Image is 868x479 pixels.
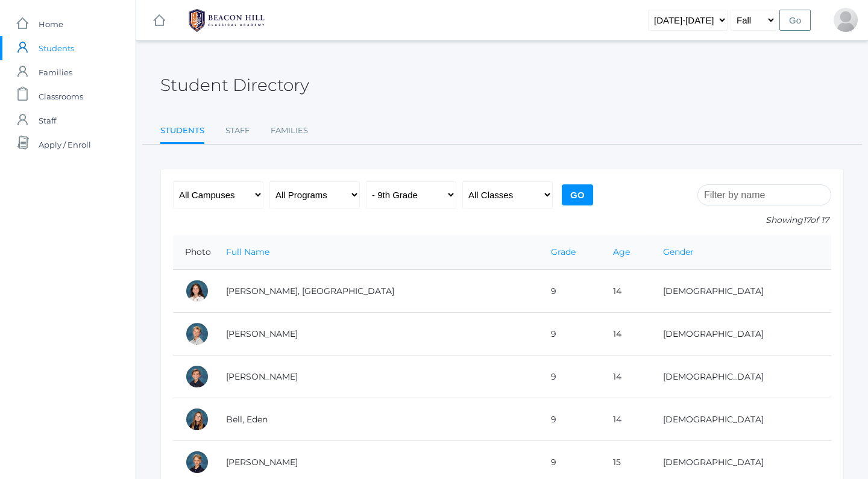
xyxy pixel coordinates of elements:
[225,119,250,143] a: Staff
[562,184,593,205] input: Go
[539,355,601,398] td: 9
[173,235,214,270] th: Photo
[539,313,601,355] td: 9
[214,270,539,313] td: [PERSON_NAME], [GEOGRAPHIC_DATA]
[185,279,209,303] div: Phoenix Abdulla
[834,8,858,32] div: Kim Finlay
[651,270,831,313] td: [DEMOGRAPHIC_DATA]
[226,246,269,257] a: Full Name
[160,76,309,95] h2: Student Directory
[185,450,209,474] div: Asher Burke
[39,12,63,36] span: Home
[551,246,576,257] a: Grade
[651,398,831,441] td: [DEMOGRAPHIC_DATA]
[779,10,811,31] input: Go
[214,355,539,398] td: [PERSON_NAME]
[601,270,651,313] td: 14
[613,246,630,257] a: Age
[39,60,72,84] span: Families
[539,270,601,313] td: 9
[39,84,83,108] span: Classrooms
[185,407,209,431] div: Eden Bell
[39,133,91,157] span: Apply / Enroll
[651,355,831,398] td: [DEMOGRAPHIC_DATA]
[697,184,831,205] input: Filter by name
[39,36,74,60] span: Students
[214,313,539,355] td: [PERSON_NAME]
[271,119,308,143] a: Families
[651,313,831,355] td: [DEMOGRAPHIC_DATA]
[185,365,209,389] div: Matthew Barone
[697,214,831,227] p: Showing of 17
[663,246,694,257] a: Gender
[214,398,539,441] td: Bell, Eden
[539,398,601,441] td: 9
[181,5,272,36] img: BHCALogos-05-308ed15e86a5a0abce9b8dd61676a3503ac9727e845dece92d48e8588c001991.png
[601,355,651,398] td: 14
[39,108,56,133] span: Staff
[185,322,209,346] div: Logan Albanese
[160,119,204,145] a: Students
[803,214,810,225] span: 17
[601,398,651,441] td: 14
[601,313,651,355] td: 14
